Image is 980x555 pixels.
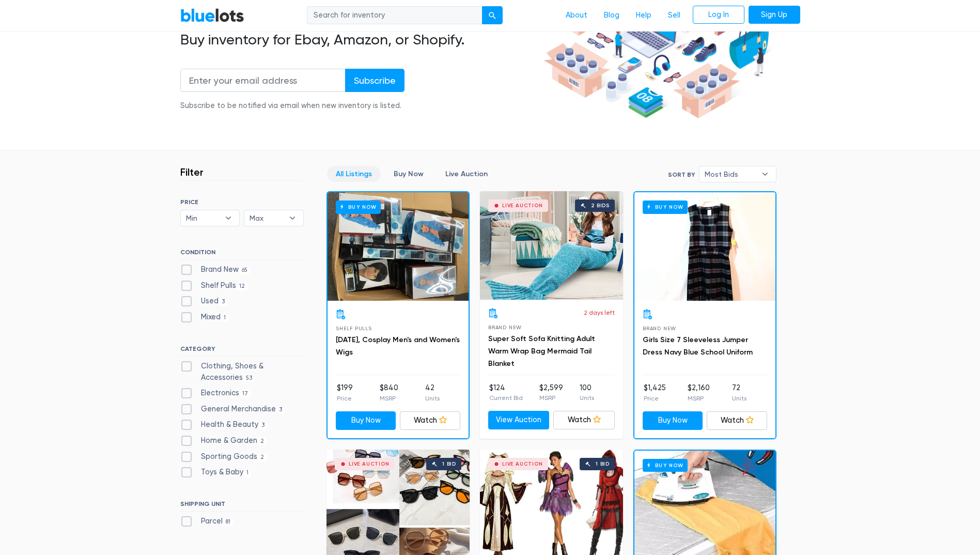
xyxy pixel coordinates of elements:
[553,411,615,429] a: Watch
[643,326,676,331] span: Brand New
[180,500,304,512] h6: SHIPPING UNIT
[180,198,304,206] h6: PRICE
[489,382,523,403] li: $124
[489,393,523,403] p: Current Bid
[180,69,346,92] input: Enter your email address
[688,382,710,403] li: $2,160
[307,6,483,25] input: Search for inventory
[180,264,251,275] label: Brand New
[644,394,666,403] p: Price
[688,394,710,403] p: MSRP
[336,326,372,331] span: Shelf Pulls
[257,453,268,461] span: 2
[180,100,405,112] div: Subscribe to be notified via email when new inventory is listed.
[180,388,252,399] label: Electronics
[643,201,688,213] h6: Buy Now
[442,461,456,467] div: 1 bid
[385,166,432,182] a: Buy Now
[557,6,596,25] a: About
[257,437,268,445] span: 2
[488,334,595,368] a: Super Soft Sofa Knitting Adult Warm Wrap Bag Mermaid Tail Blanket
[282,210,303,226] b: ▾
[643,411,703,430] a: Buy Now
[345,69,405,92] input: Subscribe
[380,382,398,403] li: $840
[437,166,496,182] a: Live Auction
[186,210,220,226] span: Min
[488,411,550,429] a: View Auction
[480,191,623,300] a: Live Auction 2 bids
[502,461,543,467] div: Live Auction
[754,166,776,182] b: ▾
[180,404,286,415] label: General Merchandise
[180,451,268,463] label: Sporting Goods
[180,419,268,430] label: Health & Beauty
[732,394,746,403] p: Units
[337,382,353,403] li: $199
[276,406,286,414] span: 3
[336,411,396,430] a: Buy Now
[539,393,563,403] p: MSRP
[180,249,304,260] h6: CONDITION
[643,335,753,357] a: Girls Size 7 Sleeveless Jumper Dress Navy Blue School Uniform
[223,518,234,527] span: 81
[584,308,615,317] p: 2 days left
[580,382,594,403] li: 100
[180,467,252,478] label: Toys & Baby
[502,203,543,208] div: Live Auction
[239,390,252,398] span: 17
[596,6,628,25] a: Blog
[693,6,744,24] a: Log In
[705,166,756,182] span: Most Bids
[180,516,234,527] label: Parcel
[628,6,660,25] a: Help
[219,298,228,306] span: 3
[591,203,610,208] div: 2 bids
[180,296,228,307] label: Used
[250,210,284,226] span: Max
[539,382,563,403] li: $2,599
[180,8,244,23] a: BlueLots
[707,411,767,430] a: Watch
[336,335,460,357] a: [DATE], Cosplay Men's and Women's Wigs
[488,325,522,330] span: Brand New
[180,166,204,178] h3: Filter
[328,192,469,301] a: Buy Now
[217,210,239,226] b: ▾
[180,345,304,357] h6: CATEGORY
[243,469,252,477] span: 1
[239,266,251,274] span: 65
[337,394,353,403] p: Price
[644,382,666,403] li: $1,425
[180,280,248,291] label: Shelf Pulls
[180,31,540,49] h2: Buy inventory for Ebay, Amazon, or Shopify.
[221,314,229,322] span: 1
[580,393,594,403] p: Units
[596,461,610,467] div: 1 bid
[180,435,268,446] label: Home & Garden
[643,459,688,472] h6: Buy Now
[634,192,775,301] a: Buy Now
[258,422,268,430] span: 3
[236,282,248,290] span: 12
[425,382,440,403] li: 42
[749,6,800,24] a: Sign Up
[349,461,390,467] div: Live Auction
[668,170,695,179] label: Sort By
[336,201,381,213] h6: Buy Now
[180,361,304,383] label: Clothing, Shoes & Accessories
[327,166,381,182] a: All Listings
[243,374,256,382] span: 53
[425,394,440,403] p: Units
[732,382,746,403] li: 72
[400,411,460,430] a: Watch
[380,394,398,403] p: MSRP
[660,6,689,25] a: Sell
[180,312,229,323] label: Mixed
